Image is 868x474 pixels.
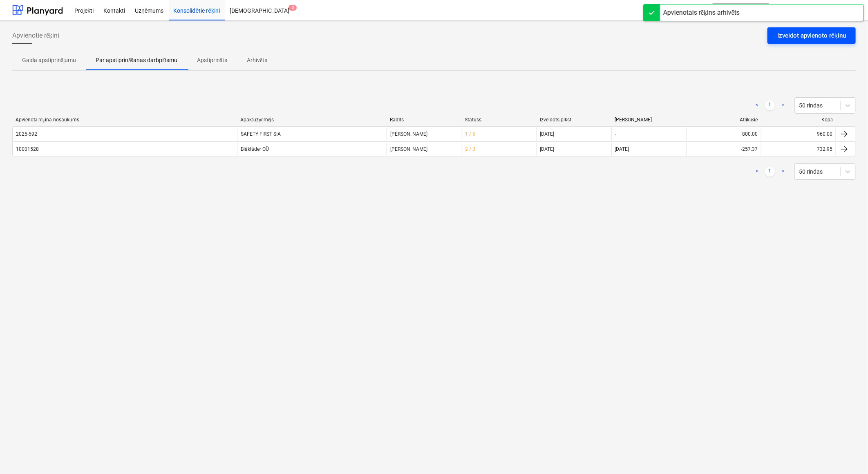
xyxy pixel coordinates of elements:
iframe: Chat Widget [827,435,868,474]
p: Apstiprināts [197,56,227,65]
div: [DATE] [611,143,686,156]
div: [PERSON_NAME] [387,143,461,156]
span: Apvienotie rēķini [12,31,59,40]
div: Kopā [765,117,833,123]
div: SAFETY FIRST SIA [237,127,387,141]
div: Blåkläder OÜ [237,143,387,156]
div: [PERSON_NAME] [387,127,461,141]
p: Arhivēts [247,56,267,65]
div: Statuss [465,117,533,123]
a: Next page [778,101,788,110]
div: Izveidot apvienoto rēķinu [777,30,846,41]
span: 2 / 3 [465,146,476,152]
div: Izveidots plkst [540,117,608,123]
button: Izveidot apvienoto rēķinu [767,27,856,44]
div: Apvienotā rēķina nosaukums [16,117,234,123]
div: Atlikušie [689,117,758,123]
div: 960.00 [817,131,832,137]
a: Page 1 is your current page [765,167,775,177]
div: 732.95 [817,146,832,152]
div: [DATE] [540,131,555,137]
div: Apvienotais rēķins arhivēts [663,8,740,18]
div: 10001528 [16,146,39,152]
a: Previous page [752,101,762,110]
div: 2025-592 [16,131,37,137]
a: Previous page [752,167,762,177]
span: 5 [289,5,297,11]
div: - [611,127,686,141]
div: -257.37 [741,146,758,152]
div: Radīts [390,117,458,123]
div: [DATE] [540,146,555,152]
div: Apakšuzņēmējs [240,117,384,123]
a: Page 1 is your current page [765,101,775,110]
a: Next page [778,167,788,177]
span: 1 / 6 [465,131,476,137]
div: 800.00 [742,131,758,137]
p: Gaida apstiprinājumu [22,56,76,65]
div: [PERSON_NAME] [615,117,683,123]
p: Par apstiprināšanas darbplūsmu [96,56,177,65]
